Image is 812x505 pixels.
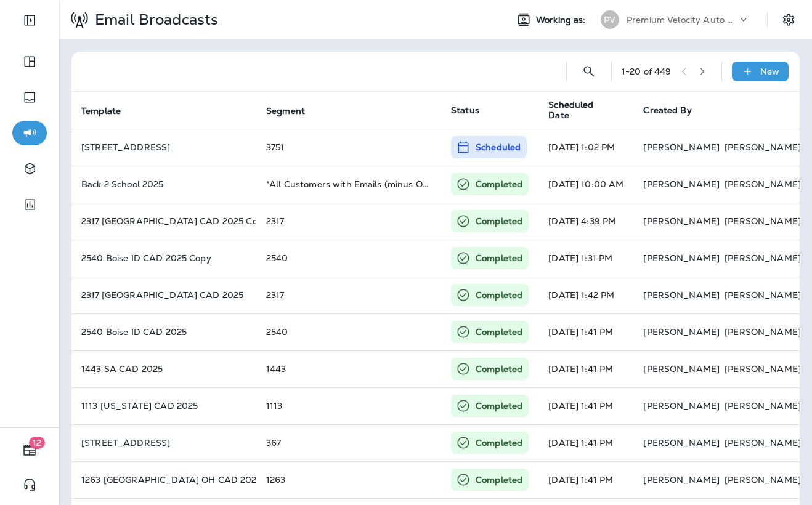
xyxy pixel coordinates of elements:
span: Scheduled Date [548,100,612,121]
p: [PERSON_NAME] [725,327,801,337]
td: [DATE] 4:39 PM [538,203,633,240]
p: Premium Velocity Auto dba Jiffy Lube [627,15,737,25]
p: New [760,67,779,76]
span: 2540 [266,252,288,264]
p: Completed [476,178,522,190]
td: [DATE] 1:41 PM [538,350,633,387]
span: Status [451,105,479,116]
button: Settings [777,9,800,31]
p: Completed [476,474,522,486]
p: Completed [476,215,522,227]
td: [DATE] 1:41 PM [538,313,633,350]
p: 2540 Boise ID CAD 2025 [81,327,246,337]
button: Search Email Broadcasts [577,59,601,84]
p: 2317 Boise ID CAD 2025 Copy [81,216,246,226]
p: Completed [476,252,522,264]
p: [PERSON_NAME] [725,179,801,189]
span: Working as: [536,15,588,25]
p: [PERSON_NAME] [725,142,801,152]
span: Template [81,105,137,116]
span: 3751 [266,142,285,153]
span: 1113 [266,400,283,411]
span: Scheduled Date [548,100,628,121]
span: 1443 [266,363,286,374]
p: [PERSON_NAME] [725,401,801,411]
td: [DATE] 1:31 PM [538,240,633,277]
p: 1263 Cincinnati OH CAD 2025 [81,475,246,485]
p: [PERSON_NAME] [643,179,720,189]
p: [PERSON_NAME] [643,438,720,448]
p: [PERSON_NAME] [643,327,720,337]
span: *All Customers with Emails (minus OR, WA) [266,179,533,190]
td: [DATE] 1:02 PM [538,129,633,166]
p: Completed [476,289,522,301]
span: Segment [266,105,321,116]
p: [PERSON_NAME] [643,253,720,263]
div: 1 - 20 of 449 [622,67,672,76]
span: 12 [29,437,45,449]
p: [PERSON_NAME] [643,475,720,485]
span: 367 [266,437,281,448]
span: Template [81,106,121,116]
p: [PERSON_NAME] [725,475,801,485]
p: Email Broadcasts [90,10,218,29]
p: Scheduled [476,141,521,153]
span: 2540 [266,326,288,337]
p: [PERSON_NAME] [725,253,801,263]
div: PV [601,10,619,29]
p: Completed [476,400,522,412]
span: 1263 [266,474,286,485]
p: Back 2 School 2025 [81,179,246,189]
p: [PERSON_NAME] [643,401,720,411]
p: [PERSON_NAME] [643,142,720,152]
p: [PERSON_NAME] [643,364,720,374]
p: Completed [476,437,522,449]
p: [PERSON_NAME] [725,364,801,374]
p: 2317 Boise ID CAD 2025 [81,290,246,300]
td: [DATE] 1:41 PM [538,424,633,461]
button: 12 [12,438,47,463]
p: 1113 Missouri CAD 2025 [81,401,246,411]
span: 2317 [266,216,285,227]
p: 3751 Mansfield TX CAD 2025 [81,142,246,152]
p: 1443 SA CAD 2025 [81,364,246,374]
span: Segment [266,106,305,116]
p: Completed [476,326,522,338]
p: 367 Columbus OH CAD 2025 [81,438,246,448]
p: [PERSON_NAME] [725,438,801,448]
p: Completed [476,363,522,375]
p: 2540 Boise ID CAD 2025 Copy [81,253,246,263]
p: [PERSON_NAME] [725,290,801,300]
td: [DATE] 1:41 PM [538,387,633,424]
td: [DATE] 1:41 PM [538,461,633,498]
span: 2317 [266,289,285,301]
p: [PERSON_NAME] [643,216,720,226]
span: Created By [643,105,691,116]
td: [DATE] 1:42 PM [538,277,633,313]
p: [PERSON_NAME] [725,216,801,226]
td: [DATE] 10:00 AM [538,166,633,203]
p: [PERSON_NAME] [643,290,720,300]
button: Expand Sidebar [12,8,47,33]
